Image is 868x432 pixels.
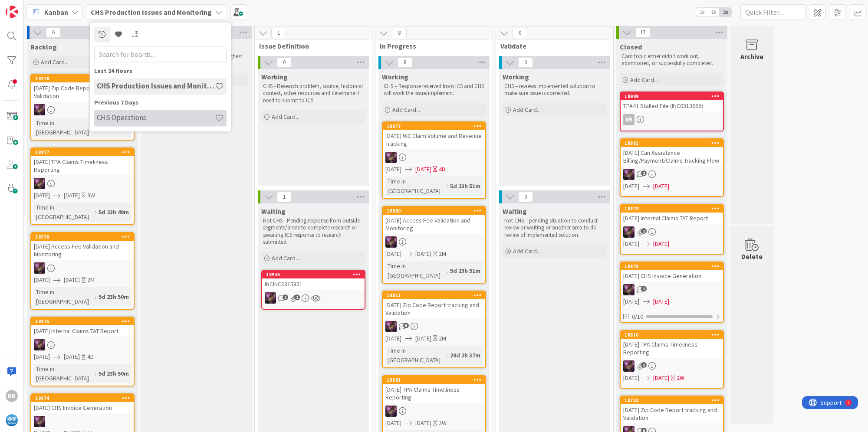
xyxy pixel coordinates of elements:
[31,233,134,241] div: 18976
[34,191,50,200] span: [DATE]
[387,208,485,214] div: 18880
[34,287,95,306] div: Time in [GEOGRAPHIC_DATA]
[31,416,134,427] div: ML
[94,98,227,107] div: Previous 7 Days
[87,352,94,361] div: 4D
[641,362,647,368] span: 1
[623,239,639,249] span: [DATE]
[625,397,723,403] div: 18732
[294,295,300,300] span: 2
[621,396,723,423] div: 18732[DATE] Zip Code Report tracking and Validation
[91,8,212,16] b: CHS Production Issues and Monitoring
[621,262,723,270] div: 18878
[504,83,605,97] p: CHS – reviews implemented solution to make sure issue is corrected.
[620,138,724,197] a: 18882[DATE] Can Assistance Billing/Payment/Claims Tracking FlowML[DATE][DATE]
[625,93,723,99] div: 18909
[621,100,723,111] div: TPA41 Stalled File (INC0313666)
[35,149,134,155] div: 18977
[387,292,485,298] div: 18811
[439,419,447,428] div: 2W
[630,76,658,84] span: Add Card...
[447,350,448,360] span: :
[623,360,635,372] img: ML
[31,233,134,260] div: 18976[DATE] Access Fee Validation and Monitoring
[513,28,527,38] span: 0
[632,312,643,321] span: 0/10
[387,123,485,129] div: 18877
[621,169,723,180] div: ML
[653,297,669,306] span: [DATE]
[96,369,131,378] div: 5d 23h 50m
[621,147,723,166] div: [DATE] Can Assistance Billing/Payment/Claims Tracking Flow
[262,278,365,290] div: INCINC0315851
[41,58,69,66] span: Add Card...
[6,414,18,426] img: avatar
[620,262,724,323] a: 18878[DATE] CHS Invoice GenerationML[DATE][DATE]0/10
[625,206,723,212] div: 18879
[385,177,447,196] div: Time in [GEOGRAPHIC_DATA]
[64,191,80,200] span: [DATE]
[383,299,485,318] div: [DATE] Zip Code Report tracking and Validation
[392,106,420,114] span: Add Card...
[513,247,541,255] span: Add Card...
[259,42,361,50] span: Issue Definition
[415,165,431,174] span: [DATE]
[272,113,299,121] span: Add Card...
[31,402,134,413] div: [DATE] CHS Invoice Generation
[621,226,723,238] div: ML
[96,207,131,217] div: 5d 23h 49m
[385,236,397,248] img: ML
[384,83,484,97] p: CHS – Response received from ICS and CHS will work the issue/implement.
[513,106,541,114] span: Add Card...
[621,331,723,358] div: 18810[DATE] TPA Claims Timeliness Reporting
[262,271,365,290] div: 18945INCINC0315851
[518,192,533,202] span: 0
[383,384,485,403] div: [DATE] TPA Claims Timeliness Reporting
[500,42,602,50] span: Validate
[621,139,723,147] div: 18882
[87,275,95,285] div: 2M
[383,406,485,417] div: ML
[621,92,723,111] div: 18909TPA41 Stalled File (INC0313666)
[283,295,288,300] span: 1
[621,396,723,404] div: 18732
[623,169,635,180] img: ML
[34,118,95,137] div: Time in [GEOGRAPHIC_DATA]
[504,217,605,239] p: Not CHS – pending situation to conduct review or waiting or another area to do review of implemen...
[621,205,723,213] div: 18879
[385,261,447,280] div: Time in [GEOGRAPHIC_DATA]
[31,394,134,402] div: 18974
[635,27,650,38] span: 17
[263,217,364,245] p: Not CHS - Pending response from outside segments/areas to complete research or awaiting ICS respo...
[385,346,447,365] div: Time in [GEOGRAPHIC_DATA]
[403,323,409,328] span: 5
[696,8,708,16] span: 1x
[30,317,135,386] a: 18975[DATE] Internal Claims TAT ReportML[DATE][DATE]4DTime in [GEOGRAPHIC_DATA]:5d 23h 50m
[383,122,485,130] div: 18877
[272,254,299,262] span: Add Card...
[621,339,723,358] div: [DATE] TPA Claims Timeliness Reporting
[620,43,642,51] span: Closed
[385,165,401,174] span: [DATE]
[621,360,723,372] div: ML
[95,207,96,217] span: :
[271,28,286,38] span: 1
[31,394,134,413] div: 18974[DATE] CHS Invoice Generation
[385,406,397,417] img: ML
[621,262,723,281] div: 18878[DATE] CHS Invoice Generation
[383,291,485,318] div: 18811[DATE] Zip Code Report tracking and Validation
[641,170,647,176] span: 2
[383,236,485,248] div: ML
[34,416,45,427] img: ML
[34,352,50,361] span: [DATE]
[31,75,134,82] div: 18978
[625,263,723,269] div: 18878
[31,262,134,274] div: ML
[385,321,397,332] img: ML
[720,8,731,16] span: 3x
[30,43,57,51] span: Backlog
[87,191,95,200] div: 3W
[708,8,720,16] span: 2x
[31,148,134,175] div: 18977[DATE] TPA Claims Timeliness Reporting
[621,139,723,166] div: 18882[DATE] Can Assistance Billing/Payment/Claims Tracking Flow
